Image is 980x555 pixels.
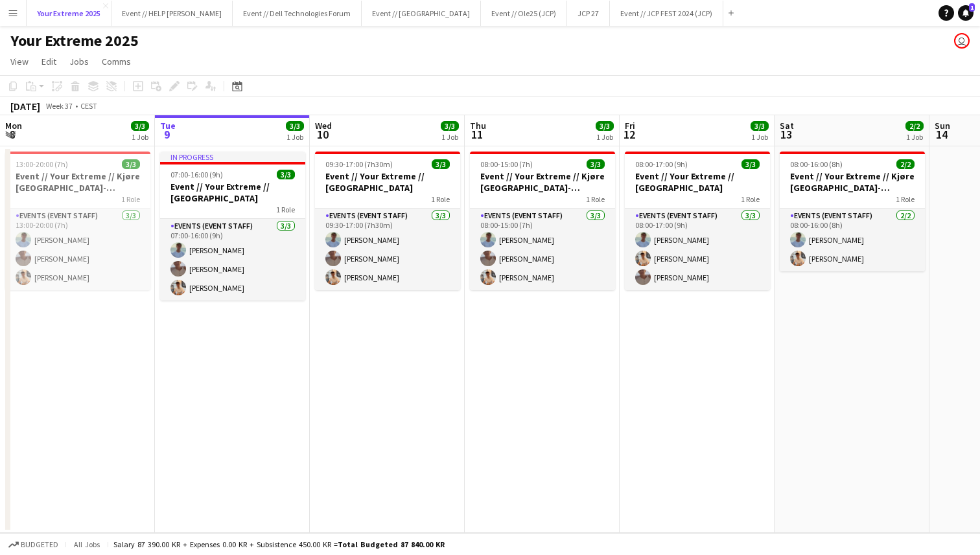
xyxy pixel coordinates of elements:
span: All jobs [71,539,102,549]
span: Thu [470,120,486,131]
button: Event // [GEOGRAPHIC_DATA] [362,1,481,26]
div: CEST [80,101,97,111]
app-card-role: Events (Event Staff)3/313:00-20:00 (7h)[PERSON_NAME][PERSON_NAME][PERSON_NAME] [5,209,150,290]
span: Total Budgeted 87 840.00 KR [338,539,445,549]
app-user-avatar: Lars Songe [954,33,970,49]
span: 08:00-15:00 (7h) [480,159,533,169]
span: 07:00-16:00 (9h) [170,170,223,179]
div: Salary 87 390.00 KR + Expenses 0.00 KR + Subsistence 450.00 KR = [113,539,445,549]
span: 1 Role [896,194,915,204]
h3: Event // Your Extreme // Kjøre [GEOGRAPHIC_DATA]-[GEOGRAPHIC_DATA] [5,170,150,194]
button: Event // Dell Technologies Forum [233,1,362,26]
app-card-role: Events (Event Staff)3/308:00-15:00 (7h)[PERSON_NAME][PERSON_NAME][PERSON_NAME] [470,209,615,290]
h3: Event // Your Extreme // [GEOGRAPHIC_DATA] [160,181,305,204]
div: In progress [160,152,305,162]
span: 1 Role [121,194,140,204]
button: JCP 27 [567,1,610,26]
app-card-role: Events (Event Staff)2/208:00-16:00 (8h)[PERSON_NAME][PERSON_NAME] [780,209,925,271]
app-job-card: 09:30-17:00 (7h30m)3/3Event // Your Extreme // [GEOGRAPHIC_DATA]1 RoleEvents (Event Staff)3/309:3... [315,152,460,290]
button: Event // JCP FEST 2024 (JCP) [610,1,723,26]
span: 8 [3,127,22,142]
button: Event // Ole25 (JCP) [481,1,567,26]
app-job-card: 13:00-20:00 (7h)3/3Event // Your Extreme // Kjøre [GEOGRAPHIC_DATA]-[GEOGRAPHIC_DATA]1 RoleEvents... [5,152,150,290]
span: Budgeted [21,540,58,549]
span: 12 [623,127,635,142]
span: 1 [969,3,975,12]
button: Event // HELP [PERSON_NAME] [111,1,233,26]
button: Your Extreme 2025 [27,1,111,26]
a: 1 [958,5,974,21]
a: Jobs [64,53,94,70]
span: 1 Role [276,205,295,214]
app-card-role: Events (Event Staff)3/308:00-17:00 (9h)[PERSON_NAME][PERSON_NAME][PERSON_NAME] [625,209,770,290]
a: View [5,53,34,70]
span: 3/3 [587,159,605,169]
div: [DATE] [10,100,40,113]
span: Mon [5,120,22,131]
span: Sat [780,120,794,131]
span: Wed [315,120,332,131]
app-job-card: 08:00-17:00 (9h)3/3Event // Your Extreme // [GEOGRAPHIC_DATA]1 RoleEvents (Event Staff)3/308:00-1... [625,152,770,290]
a: Edit [36,53,62,70]
div: 1 Job [751,132,768,142]
h3: Event // Your Extreme // [GEOGRAPHIC_DATA] [625,170,770,194]
h3: Event // Your Extreme // Kjøre [GEOGRAPHIC_DATA]-[GEOGRAPHIC_DATA] [780,170,925,194]
div: 1 Job [441,132,458,142]
span: Week 37 [43,101,75,111]
div: 1 Job [906,132,923,142]
span: Tue [160,120,176,131]
span: 10 [313,127,332,142]
h3: Event // Your Extreme // [GEOGRAPHIC_DATA] [315,170,460,194]
span: Edit [41,56,56,67]
span: Jobs [69,56,89,67]
span: View [10,56,29,67]
span: 3/3 [277,170,295,179]
span: 9 [158,127,176,142]
a: Comms [97,53,136,70]
span: 3/3 [741,159,760,169]
span: 3/3 [286,121,304,131]
span: 2/2 [896,159,915,169]
h3: Event // Your Extreme // Kjøre [GEOGRAPHIC_DATA]-[GEOGRAPHIC_DATA] [470,170,615,194]
span: 1 Role [431,194,450,204]
h1: Your Extreme 2025 [10,31,139,51]
div: 1 Job [286,132,303,142]
span: 1 Role [741,194,760,204]
span: 3/3 [441,121,459,131]
span: 13:00-20:00 (7h) [16,159,68,169]
app-card-role: Events (Event Staff)3/307:00-16:00 (9h)[PERSON_NAME][PERSON_NAME][PERSON_NAME] [160,219,305,300]
span: 3/3 [596,121,614,131]
span: 3/3 [432,159,450,169]
span: 2/2 [905,121,924,131]
span: Fri [625,120,635,131]
app-job-card: In progress07:00-16:00 (9h)3/3Event // Your Extreme // [GEOGRAPHIC_DATA]1 RoleEvents (Event Staff... [160,152,305,300]
span: 08:00-16:00 (8h) [790,159,843,169]
app-card-role: Events (Event Staff)3/309:30-17:00 (7h30m)[PERSON_NAME][PERSON_NAME][PERSON_NAME] [315,209,460,290]
span: 1 Role [586,194,605,204]
span: 08:00-17:00 (9h) [635,159,688,169]
app-job-card: 08:00-15:00 (7h)3/3Event // Your Extreme // Kjøre [GEOGRAPHIC_DATA]-[GEOGRAPHIC_DATA]1 RoleEvents... [470,152,615,290]
span: 3/3 [751,121,769,131]
span: Comms [102,56,131,67]
span: 09:30-17:00 (7h30m) [325,159,393,169]
button: Budgeted [6,538,60,552]
span: 11 [468,127,486,142]
app-job-card: 08:00-16:00 (8h)2/2Event // Your Extreme // Kjøre [GEOGRAPHIC_DATA]-[GEOGRAPHIC_DATA]1 RoleEvents... [780,152,925,271]
span: 3/3 [122,159,140,169]
span: 14 [933,127,950,142]
div: 1 Job [132,132,148,142]
span: 3/3 [131,121,149,131]
div: 1 Job [596,132,613,142]
span: Sun [935,120,950,131]
span: 13 [778,127,794,142]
